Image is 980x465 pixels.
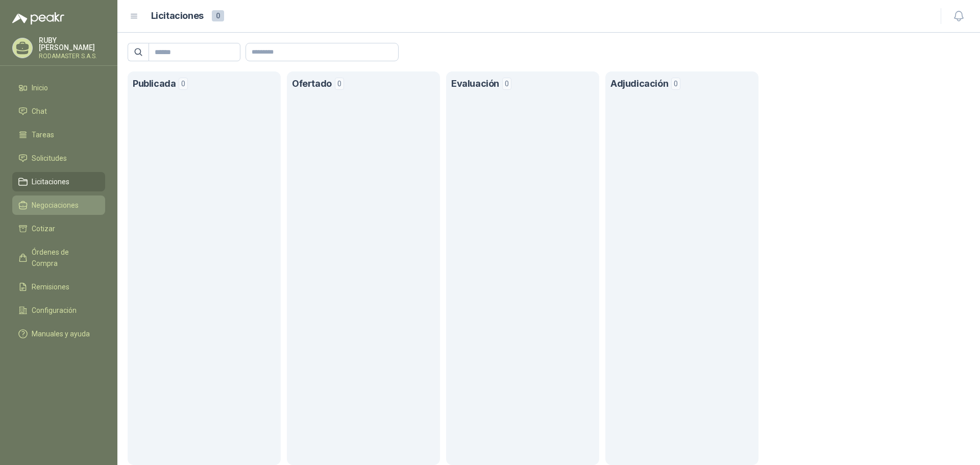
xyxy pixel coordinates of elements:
a: Licitaciones [12,172,105,191]
a: Manuales y ayuda [12,324,105,344]
span: Tareas [32,129,54,140]
span: 0 [335,78,344,90]
h1: Evaluación [451,77,499,91]
span: 0 [212,10,224,21]
a: Solicitudes [12,149,105,168]
a: Órdenes de Compra [12,242,105,273]
span: Inicio [32,82,48,93]
span: Configuración [32,305,77,316]
a: Configuración [12,301,105,320]
a: Remisiones [12,277,105,297]
span: Remisiones [32,281,69,292]
a: Cotizar [12,219,105,238]
a: Tareas [12,125,105,144]
span: Órdenes de Compra [32,247,95,269]
h1: Licitaciones [151,9,204,23]
span: Negociaciones [32,200,79,211]
p: RODAMASTER S.A.S. [39,53,105,59]
span: Chat [32,106,47,117]
h1: Ofertado [292,77,332,91]
span: Manuales y ayuda [32,328,90,339]
span: 0 [179,78,188,90]
a: Negociaciones [12,195,105,215]
span: Cotizar [32,223,55,234]
p: RUBY [PERSON_NAME] [39,37,105,51]
a: Chat [12,102,105,121]
span: 0 [502,78,511,90]
h1: Adjudicación [610,77,668,91]
span: Solicitudes [32,153,67,164]
a: Inicio [12,78,105,97]
span: 0 [671,78,680,90]
img: Logo peakr [12,12,64,25]
span: Licitaciones [32,176,69,187]
h1: Publicada [133,77,176,91]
